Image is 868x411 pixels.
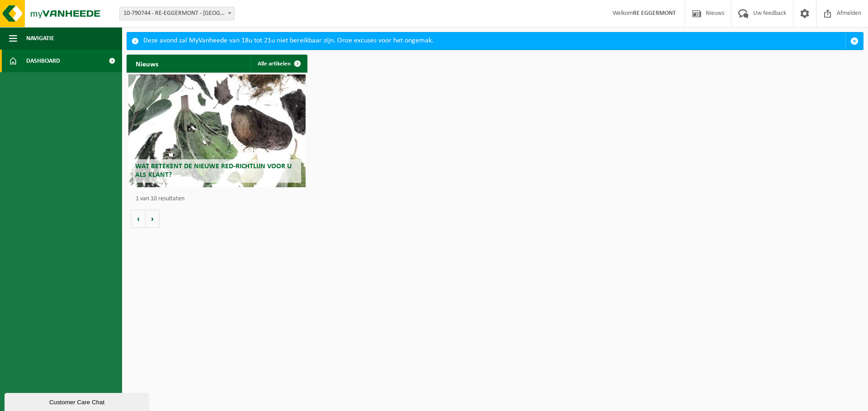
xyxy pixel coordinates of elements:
h2: Nieuws [127,55,167,72]
p: 1 van 10 resultaten [136,196,303,202]
span: 10-790744 - RE-EGGERMONT - DEINZE [120,7,234,20]
strong: RE EGGERMONT [633,10,676,17]
a: Alle artikelen [250,55,307,73]
a: Wat betekent de nieuwe RED-richtlijn voor u als klant? [128,74,306,187]
button: Volgende [146,210,160,228]
span: Navigatie [26,27,54,50]
span: Wat betekent de nieuwe RED-richtlijn voor u als klant? [135,163,292,179]
span: Dashboard [26,50,60,72]
iframe: chat widget [5,391,151,411]
button: Vorige [131,210,146,228]
div: Deze avond zal MyVanheede van 18u tot 21u niet bereikbaar zijn. Onze excuses voor het ongemak. [143,32,845,50]
span: 10-790744 - RE-EGGERMONT - DEINZE [119,7,235,20]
